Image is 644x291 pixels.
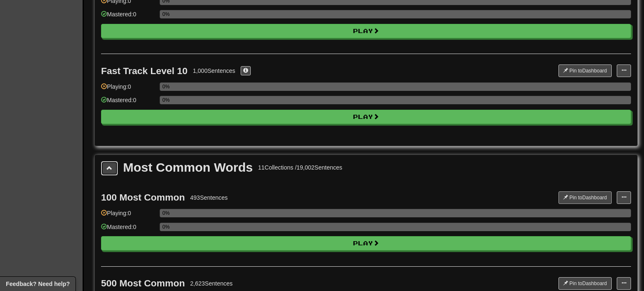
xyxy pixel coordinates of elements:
[101,82,156,96] div: Playing: 0
[101,236,631,250] button: Play
[101,278,185,288] div: 500 Most Common
[558,64,612,77] button: Pin toDashboard
[101,110,631,124] button: Play
[101,96,156,110] div: Mastered: 0
[558,277,612,290] button: Pin toDashboard
[258,163,342,172] div: 11 Collections / 19,002 Sentences
[101,192,185,203] div: 100 Most Common
[558,191,612,204] button: Pin toDashboard
[123,161,253,174] div: Most Common Words
[190,193,228,202] div: 493 Sentences
[101,66,187,76] div: Fast Track Level 10
[101,24,631,38] button: Play
[6,280,70,288] span: Open feedback widget
[101,223,156,237] div: Mastered: 0
[190,279,233,288] div: 2,623 Sentences
[101,10,156,24] div: Mastered: 0
[101,209,156,223] div: Playing: 0
[193,67,235,75] div: 1,000 Sentences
